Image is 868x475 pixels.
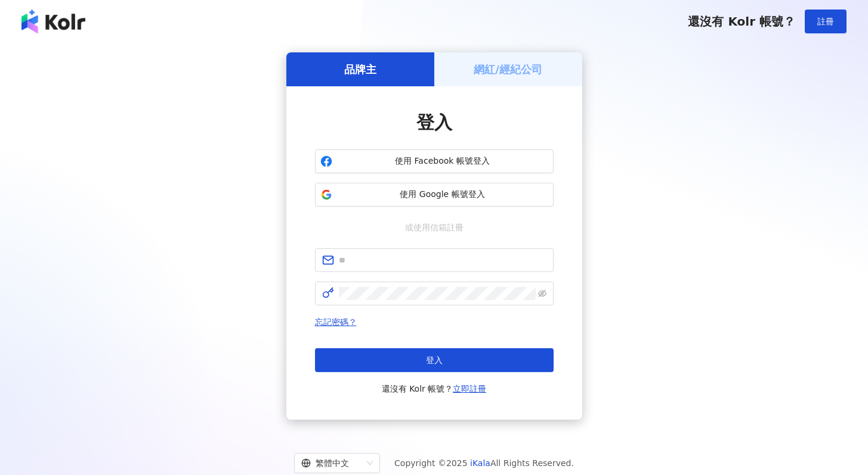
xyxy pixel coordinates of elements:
[337,189,548,201] span: 使用 Google 帳號登入
[382,382,487,396] span: 還沒有 Kolr 帳號？
[470,458,490,468] a: iKala
[426,355,443,365] span: 登入
[805,10,847,33] button: 註冊
[817,17,834,26] span: 註冊
[397,221,472,234] span: 或使用信箱註冊
[394,456,574,470] span: Copyright © 2025 All Rights Reserved.
[688,14,795,29] span: 還沒有 Kolr 帳號？
[474,62,542,77] h5: 網紅/經紀公司
[21,10,85,33] img: logo
[315,149,554,173] button: 使用 Facebook 帳號登入
[416,112,452,133] span: 登入
[315,183,554,207] button: 使用 Google 帳號登入
[315,317,357,327] a: 忘記密碼？
[337,155,548,167] span: 使用 Facebook 帳號登入
[453,384,486,393] a: 立即註冊
[344,62,376,77] h5: 品牌主
[301,454,362,473] div: 繁體中文
[315,348,554,372] button: 登入
[538,289,546,298] span: eye-invisible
